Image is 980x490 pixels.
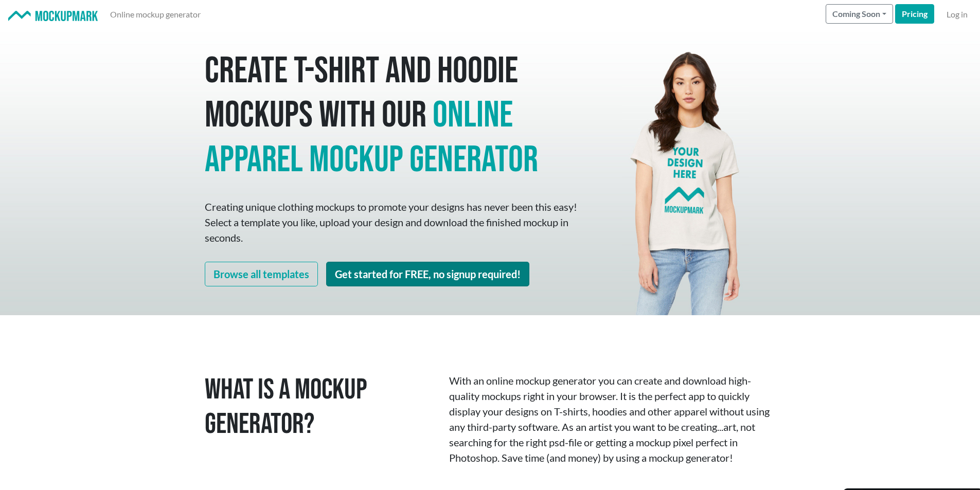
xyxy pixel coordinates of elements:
[8,11,98,22] img: Mockup Mark
[205,199,580,245] p: Creating unique clothing mockups to promote your designs has never been this easy! Select a templ...
[449,373,776,465] p: With an online mockup generator you can create and download high-quality mockups right in your br...
[826,4,893,24] button: Coming Soon
[106,4,205,25] a: Online mockup generator
[326,262,529,286] a: Get started for FREE, no signup required!
[205,93,538,182] span: online apparel mockup generator
[942,4,972,25] a: Log in
[895,4,934,24] a: Pricing
[205,262,318,286] a: Browse all templates
[205,49,580,183] h1: Create T-shirt and hoodie mockups with our
[622,29,750,315] img: Mockup Mark hero - your design here
[205,373,434,442] h1: What is a Mockup Generator?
